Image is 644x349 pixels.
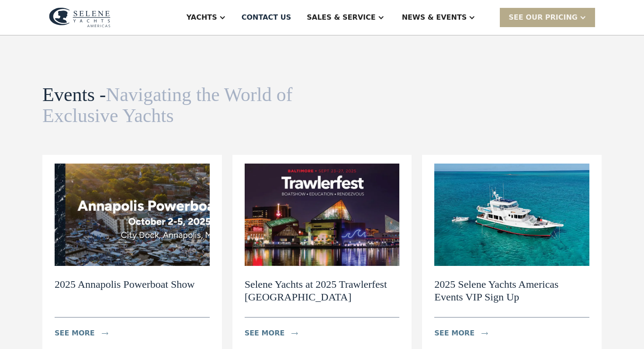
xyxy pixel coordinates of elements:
[187,12,217,23] div: Yachts
[434,278,589,304] h2: 2025 Selene Yachts Americas Events VIP Sign Up
[55,328,95,339] div: see more
[102,332,108,335] img: icon
[55,278,195,291] h2: 2025 Annapolis Powerboat Show
[242,12,291,23] div: Contact US
[481,332,488,335] img: icon
[307,12,375,23] div: Sales & Service
[42,84,295,127] h1: Events -
[500,8,595,27] div: SEE Our Pricing
[509,12,578,23] div: SEE Our Pricing
[245,328,285,339] div: see more
[434,328,474,339] div: see more
[402,12,467,23] div: News & EVENTS
[49,7,111,28] img: logo
[42,84,292,126] span: Navigating the World of Exclusive Yachts
[245,278,400,304] h2: Selene Yachts at 2025 Trawlerfest [GEOGRAPHIC_DATA]
[291,332,298,335] img: icon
